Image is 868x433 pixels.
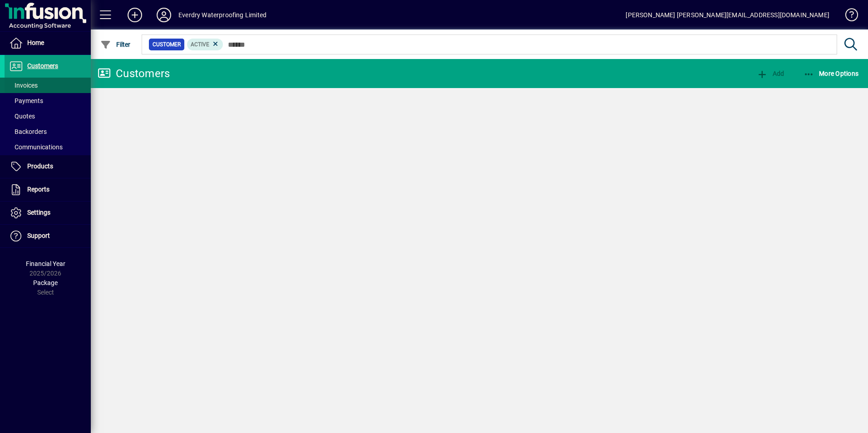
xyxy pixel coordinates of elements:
[27,232,50,239] span: Support
[27,62,58,69] span: Customers
[98,66,170,81] div: Customers
[9,113,35,120] span: Quotes
[5,155,91,178] a: Products
[187,39,223,50] mat-chip: Activation Status: Active
[5,93,91,108] a: Payments
[120,7,149,23] button: Add
[191,41,209,48] span: Active
[5,108,91,124] a: Quotes
[5,32,91,54] a: Home
[100,41,131,48] span: Filter
[9,128,47,135] span: Backorders
[801,65,861,82] button: More Options
[5,225,91,247] a: Support
[98,36,133,53] button: Filter
[804,70,859,77] span: More Options
[5,178,91,201] a: Reports
[757,70,784,77] span: Add
[27,209,50,216] span: Settings
[5,124,91,139] a: Backorders
[27,39,44,46] span: Home
[33,279,58,286] span: Package
[755,65,786,82] button: Add
[9,82,38,89] span: Invoices
[5,78,91,93] a: Invoices
[9,143,63,151] span: Communications
[626,8,829,22] div: [PERSON_NAME] [PERSON_NAME][EMAIL_ADDRESS][DOMAIN_NAME]
[26,260,65,267] span: Financial Year
[178,8,266,22] div: Everdry Waterproofing Limited
[27,162,53,170] span: Products
[9,97,43,104] span: Payments
[5,139,91,155] a: Communications
[27,186,49,193] span: Reports
[838,2,857,31] a: Knowledge Base
[5,202,91,224] a: Settings
[149,7,178,23] button: Profile
[153,40,181,49] span: Customer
